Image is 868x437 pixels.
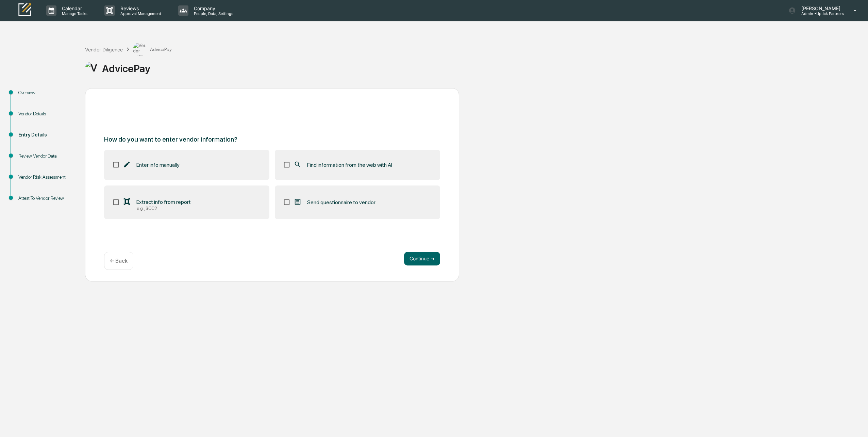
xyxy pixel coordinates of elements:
p: People, Data, Settings [188,11,237,16]
span: Enter info manually [136,162,180,168]
div: Vendor Details [18,110,74,117]
div: Vendor Risk Assessment [18,174,74,181]
div: Vendor Diligence [85,47,123,52]
div: AdvicePay [85,62,865,75]
p: Manage Tasks [56,11,91,16]
div: Attest To Vendor Review [18,195,74,202]
p: Reviews [115,5,165,11]
p: ← Back [110,258,128,264]
div: e.g., SOC2 [137,206,191,211]
div: Entry Details [18,131,74,139]
button: Continue ➔ [404,252,440,265]
span: Extract info from report [136,199,191,205]
p: Approval Management [115,11,165,16]
img: logo [16,2,33,18]
p: Admin • Uptick Partners [796,11,844,16]
p: Company [188,5,237,11]
div: Review Vendor Data [18,152,74,160]
img: Vendor Logo [133,43,147,56]
img: Vendor Logo [85,62,99,75]
p: How do you want to enter vendor information? [104,135,440,143]
div: Overview [18,89,74,96]
p: [PERSON_NAME] [796,5,844,11]
p: Calendar [56,5,91,11]
span: Send questionnaire to vendor [307,199,375,206]
div: AdvicePay [133,43,172,56]
span: Find information from the web with AI [307,162,392,168]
